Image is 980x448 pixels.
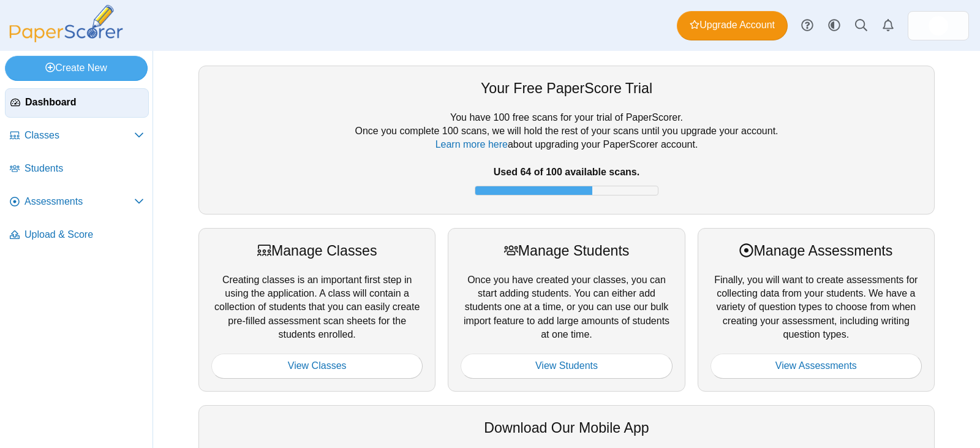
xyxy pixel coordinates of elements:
div: Manage Classes [211,241,423,260]
a: Learn more here [435,139,508,150]
a: Assessments [5,188,149,217]
a: Dashboard [5,88,149,118]
a: View Students [461,354,672,378]
div: Once you have created your classes, you can start adding students. You can either add students on... [448,228,685,392]
div: Finally, you will want to create assessments for collecting data from your students. We have a va... [698,228,935,392]
b: Used 64 of 100 available scans. [494,167,639,177]
span: Assessments [24,195,134,208]
a: Upload & Score [5,221,149,250]
span: Students [24,162,144,175]
a: Create New [5,56,148,80]
div: Creating classes is an important first step in using the application. A class will contain a coll... [198,228,435,392]
div: Your Free PaperScore Trial [211,78,922,98]
div: Manage Assessments [710,241,922,260]
div: You have 100 free scans for your trial of PaperScorer. Once you complete 100 scans, we will hold ... [211,111,922,202]
div: Download Our Mobile App [211,418,922,438]
span: Classes [24,129,134,142]
span: Upgrade Account [690,18,775,32]
img: PaperScorer [5,5,127,42]
span: Upload & Score [24,228,144,241]
img: ps.EmypNBcIv2f2azsf [929,16,948,36]
span: Deidre Patel [929,16,948,36]
a: Classes [5,121,149,151]
a: View Classes [211,354,423,378]
a: PaperScorer [5,34,127,44]
a: Alerts [875,12,902,39]
span: Dashboard [25,96,143,109]
a: ps.EmypNBcIv2f2azsf [908,11,969,40]
div: Manage Students [461,241,672,260]
a: Students [5,154,149,184]
a: Upgrade Account [677,11,788,40]
a: View Assessments [710,354,922,378]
